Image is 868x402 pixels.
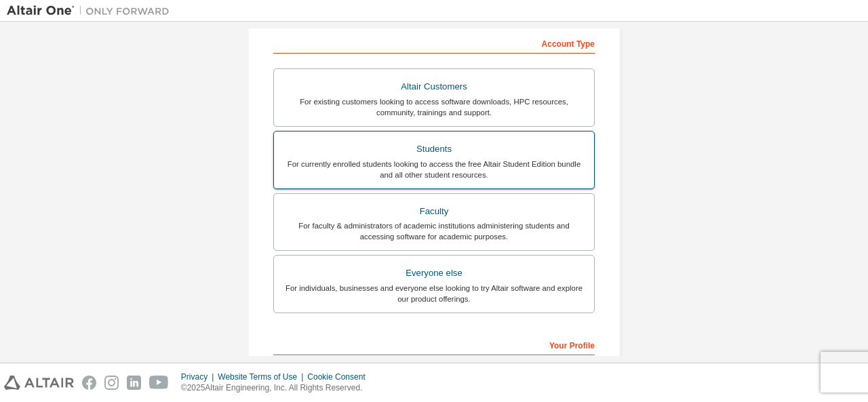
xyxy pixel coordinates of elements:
[282,264,586,283] div: Everyone else
[149,376,169,390] img: youtube.svg
[282,283,586,304] div: For individuals, businesses and everyone else looking to try Altair software and explore our prod...
[282,220,586,242] div: For faculty & administrators of academic institutions administering students and accessing softwa...
[273,32,595,54] div: Account Type
[82,376,96,390] img: facebook.svg
[282,96,586,118] div: For existing customers looking to access software downloads, HPC resources, community, trainings ...
[307,371,373,382] div: Cookie Consent
[127,376,141,390] img: linkedin.svg
[282,77,586,96] div: Altair Customers
[104,376,119,390] img: instagram.svg
[282,202,586,221] div: Faculty
[273,334,595,355] div: Your Profile
[181,382,374,394] p: © 2025 Altair Engineering, Inc. All Rights Reserved.
[181,371,218,382] div: Privacy
[218,371,307,382] div: Website Terms of Use
[7,4,176,18] img: Altair One
[4,376,74,390] img: altair_logo.svg
[282,140,586,159] div: Students
[282,159,586,180] div: For currently enrolled students looking to access the free Altair Student Edition bundle and all ...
